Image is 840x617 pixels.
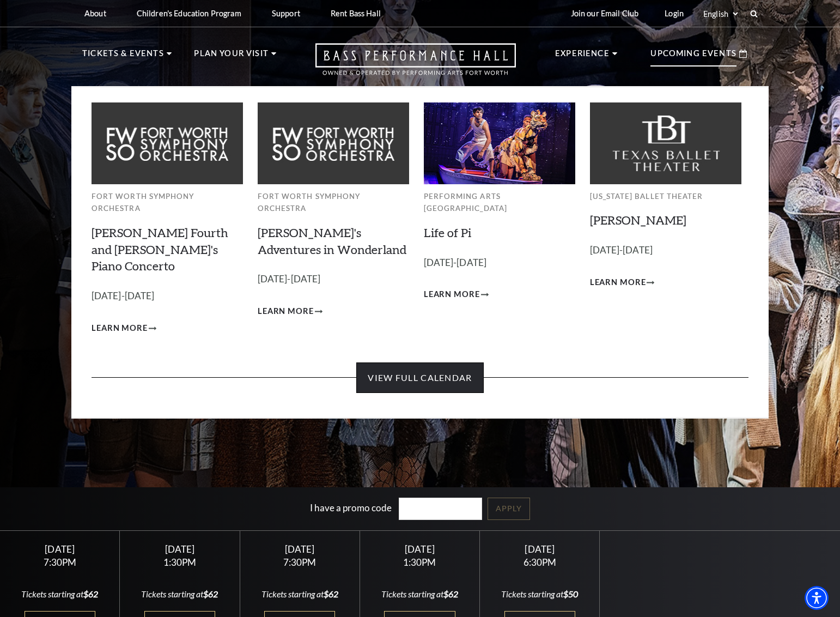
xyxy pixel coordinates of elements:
[493,543,587,555] div: [DATE]
[424,102,575,184] img: Performing Arts Fort Worth
[563,589,578,599] span: $50
[84,9,106,18] p: About
[424,225,471,240] a: Life of Pi
[258,225,406,257] a: [PERSON_NAME]'s Adventures in Wonderland
[493,588,587,600] div: Tickets starting at
[590,276,655,289] a: Learn More Peter Pan
[133,588,227,600] div: Tickets starting at
[13,543,107,555] div: [DATE]
[590,190,741,203] p: [US_STATE] Ballet Theater
[424,190,575,215] p: Performing Arts [GEOGRAPHIC_DATA]
[203,589,218,599] span: $62
[356,362,483,393] a: View Full Calendar
[92,102,243,184] img: Fort Worth Symphony Orchestra
[373,558,467,567] div: 1:30PM
[92,288,243,304] p: [DATE]-[DATE]
[253,543,346,555] div: [DATE]
[272,9,300,18] p: Support
[133,558,227,567] div: 1:30PM
[443,589,458,599] span: $62
[92,322,156,335] a: Learn More Brahms Fourth and Grieg's Piano Concerto
[258,305,314,318] span: Learn More
[13,588,107,600] div: Tickets starting at
[590,102,741,184] img: Texas Ballet Theater
[253,588,346,600] div: Tickets starting at
[276,43,555,86] a: Open this option
[424,288,489,301] a: Learn More Life of Pi
[424,255,575,271] p: [DATE]-[DATE]
[424,288,480,301] span: Learn More
[92,225,228,274] a: [PERSON_NAME] Fourth and [PERSON_NAME]'s Piano Concerto
[253,558,346,567] div: 7:30PM
[82,47,164,66] p: Tickets & Events
[331,9,381,18] p: Rent Bass Hall
[555,47,610,66] p: Experience
[324,589,338,599] span: $62
[590,243,741,258] p: [DATE]-[DATE]
[590,276,646,289] span: Learn More
[258,102,409,184] img: Fort Worth Symphony Orchestra
[92,322,148,335] span: Learn More
[493,558,587,567] div: 6:30PM
[92,190,243,215] p: Fort Worth Symphony Orchestra
[805,586,829,610] div: Accessibility Menu
[701,9,740,19] select: Select:
[83,589,98,599] span: $62
[310,502,392,513] label: I have a promo code
[258,190,409,215] p: Fort Worth Symphony Orchestra
[373,588,467,600] div: Tickets starting at
[13,558,107,567] div: 7:30PM
[133,543,227,555] div: [DATE]
[650,47,736,66] p: Upcoming Events
[373,543,467,555] div: [DATE]
[258,305,322,318] a: Learn More Alice's Adventures in Wonderland
[137,9,241,18] p: Children's Education Program
[194,47,269,66] p: Plan Your Visit
[258,271,409,287] p: [DATE]-[DATE]
[590,213,686,227] a: [PERSON_NAME]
